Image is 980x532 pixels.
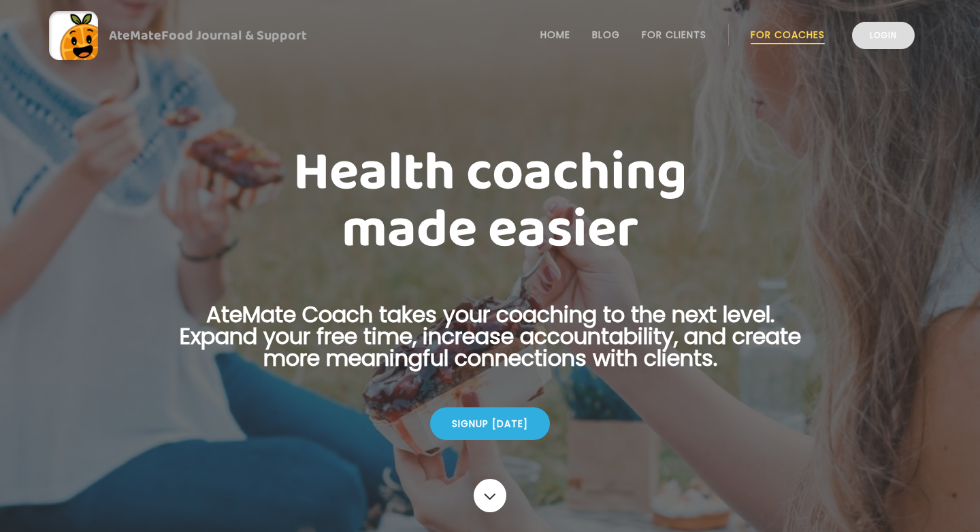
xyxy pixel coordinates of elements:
span: Food Journal & Support [161,25,307,46]
a: AteMateFood Journal & Support [49,11,931,60]
a: Blog [592,29,620,40]
div: AteMate [98,25,307,46]
a: For Clients [642,29,706,40]
a: For Coaches [751,29,825,40]
div: Signup [DATE] [430,407,550,440]
p: AteMate Coach takes your coaching to the next level. Expand your free time, increase accountabili... [158,304,822,386]
a: Login [852,22,915,49]
a: Home [540,29,570,40]
h1: Health coaching made easier [158,144,822,259]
